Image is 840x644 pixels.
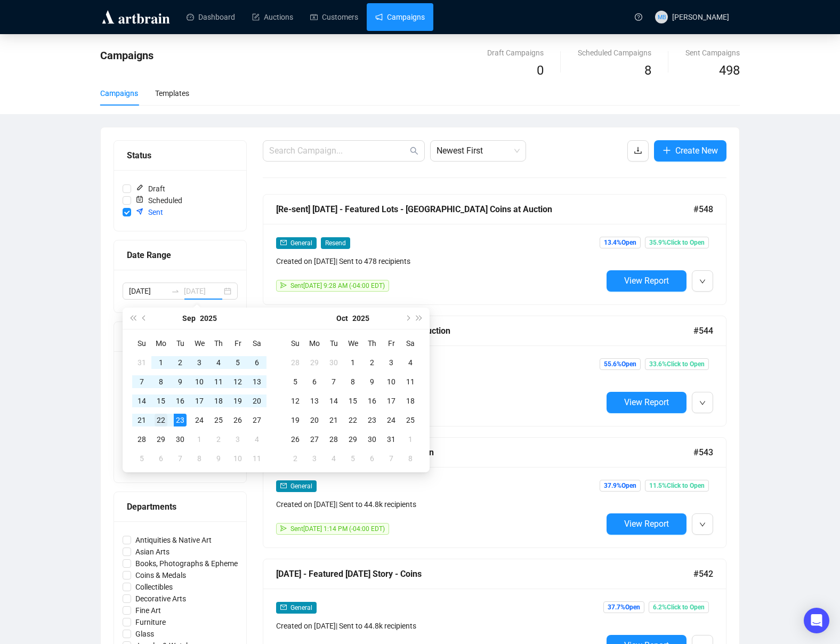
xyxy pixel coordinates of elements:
[247,430,266,449] td: 2025-10-04
[693,446,713,459] span: #543
[437,141,520,161] span: Newest First
[699,521,706,528] span: down
[290,604,312,611] span: General
[289,375,302,388] div: 5
[155,395,167,407] div: 15
[212,395,225,407] div: 18
[228,430,247,449] td: 2025-10-03
[151,410,171,430] td: 2025-09-22
[182,308,196,329] button: Choose a month
[280,282,287,288] span: send
[276,567,693,581] div: [DATE] - Featured [DATE] Story - Coins
[645,480,709,492] span: 11.5% Click to Open
[624,397,669,407] span: View Report
[324,391,343,410] td: 2025-10-14
[209,449,228,468] td: 2025-10-09
[132,449,151,468] td: 2025-10-05
[135,356,148,369] div: 31
[251,414,263,426] div: 27
[212,356,225,369] div: 4
[151,430,171,449] td: 2025-09-29
[251,433,263,446] div: 4
[366,452,378,465] div: 6
[578,47,651,59] div: Scheduled Campaigns
[139,308,150,329] button: Previous month (PageUp)
[263,194,726,305] a: [Re-sent] [DATE] - Featured Lots - [GEOGRAPHIC_DATA] Coins at Auction#548mailGeneralResendCreated...
[155,414,167,426] div: 22
[385,356,398,369] div: 3
[675,144,718,157] span: Create New
[362,372,382,391] td: 2025-10-09
[404,452,417,465] div: 8
[171,430,190,449] td: 2025-09-30
[190,391,209,410] td: 2025-09-17
[127,308,139,329] button: Last year (Control + left)
[305,410,324,430] td: 2025-10-20
[327,452,340,465] div: 4
[603,601,644,613] span: 37.7% Open
[247,372,266,391] td: 2025-09-13
[385,395,398,407] div: 17
[308,433,321,446] div: 27
[346,414,359,426] div: 22
[171,334,190,353] th: Tu
[251,375,263,388] div: 13
[324,353,343,372] td: 2025-09-30
[385,452,398,465] div: 7
[346,395,359,407] div: 15
[276,620,602,632] div: Created on [DATE] | Sent to 44.8k recipients
[131,569,190,581] span: Coins & Medals
[362,410,382,430] td: 2025-10-23
[401,372,420,391] td: 2025-10-11
[699,278,706,285] span: down
[132,410,151,430] td: 2025-09-21
[685,47,740,59] div: Sent Campaigns
[308,395,321,407] div: 13
[187,3,235,31] a: Dashboard
[280,482,287,489] span: mail
[327,414,340,426] div: 21
[663,146,671,155] span: plus
[212,452,225,465] div: 9
[404,375,417,388] div: 11
[129,285,167,297] input: Start date
[308,414,321,426] div: 20
[346,375,359,388] div: 8
[131,195,187,206] span: Scheduled
[327,395,340,407] div: 14
[286,334,305,353] th: Su
[171,391,190,410] td: 2025-09-16
[346,452,359,465] div: 5
[131,534,216,546] span: Antiquities & Native Art
[151,334,171,353] th: Mo
[290,239,312,247] span: General
[382,391,401,410] td: 2025-10-17
[247,334,266,353] th: Sa
[190,334,209,353] th: We
[100,9,172,26] img: logo
[286,391,305,410] td: 2025-10-12
[100,49,154,62] span: Campaigns
[362,391,382,410] td: 2025-10-16
[385,414,398,426] div: 24
[385,375,398,388] div: 10
[135,395,148,407] div: 14
[200,308,217,329] button: Choose a year
[343,430,362,449] td: 2025-10-29
[324,410,343,430] td: 2025-10-21
[382,410,401,430] td: 2025-10-24
[362,430,382,449] td: 2025-10-30
[131,605,165,616] span: Fine Art
[804,608,829,633] div: Open Intercom Messenger
[100,87,138,99] div: Campaigns
[132,334,151,353] th: Su
[286,410,305,430] td: 2025-10-19
[343,372,362,391] td: 2025-10-08
[635,13,642,21] span: question-circle
[131,558,249,569] span: Books, Photographs & Ephemera
[276,203,693,216] div: [Re-sent] [DATE] - Featured Lots - [GEOGRAPHIC_DATA] Coins at Auction
[252,3,293,31] a: Auctions
[276,498,602,510] div: Created on [DATE] | Sent to 44.8k recipients
[135,414,148,426] div: 21
[645,358,709,370] span: 33.6% Click to Open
